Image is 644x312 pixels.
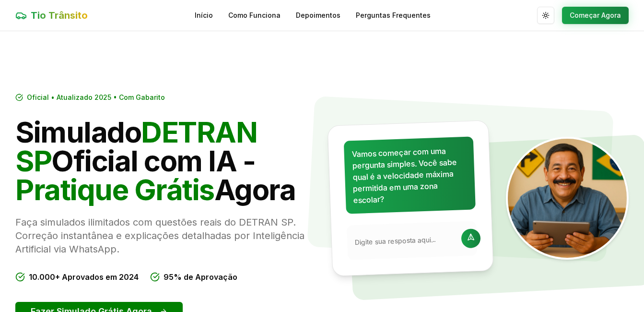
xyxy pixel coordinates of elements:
a: Como Funciona [228,11,281,20]
input: Digite sua resposta aqui... [354,234,456,247]
p: Vamos começar com uma pergunta simples. Você sabe qual é a velocidade máxima permitida em uma zon... [351,144,468,206]
p: Faça simulados ilimitados com questões reais do DETRAN SP. Correção instantânea e explicações det... [15,216,315,256]
h1: Simulado Oficial com IA - Agora [15,118,315,204]
span: DETRAN SP [15,115,257,178]
a: Tio Trânsito [15,9,88,22]
a: Início [195,11,213,20]
span: 10.000+ Aprovados em 2024 [29,271,139,283]
span: 95% de Aprovação [164,271,237,283]
a: Perguntas Frequentes [356,11,431,20]
img: Tio Trânsito [506,137,629,260]
span: Tio Trânsito [31,9,88,22]
span: Pratique Grátis [15,172,214,207]
span: Oficial • Atualizado 2025 • Com Gabarito [27,93,165,102]
a: Depoimentos [296,11,340,20]
button: Começar Agora [562,7,629,24]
